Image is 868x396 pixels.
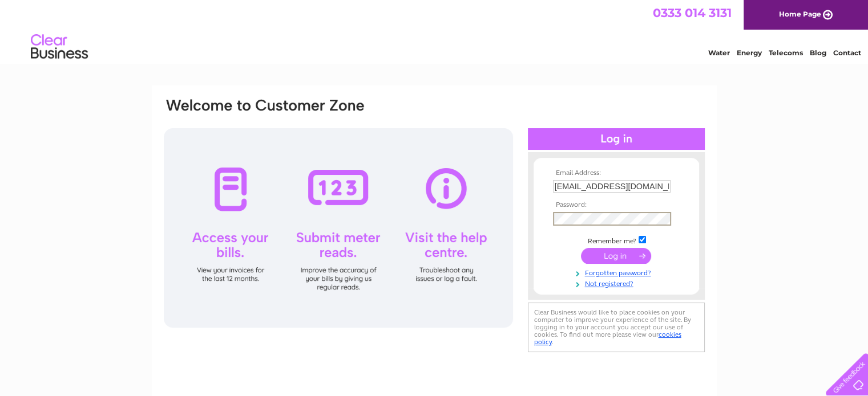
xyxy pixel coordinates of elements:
a: Telecoms [769,48,803,57]
input: Submit [581,248,651,264]
div: Clear Business is a trading name of Verastar Limited (registered in [GEOGRAPHIC_DATA] No. 3667643... [165,6,704,55]
a: cookies policy [534,330,681,346]
img: logo.png [30,30,88,64]
div: Clear Business would like to place cookies on your computer to improve your experience of the sit... [528,303,705,352]
td: Remember me? [550,234,683,246]
a: Forgotten password? [553,267,683,277]
a: Not registered? [553,277,683,288]
a: Water [708,48,730,57]
a: 0333 014 3131 [653,6,732,20]
a: Energy [737,48,762,57]
a: Blog [810,48,826,57]
a: Contact [833,48,861,57]
th: Password: [550,201,683,209]
th: Email Address: [550,169,683,177]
